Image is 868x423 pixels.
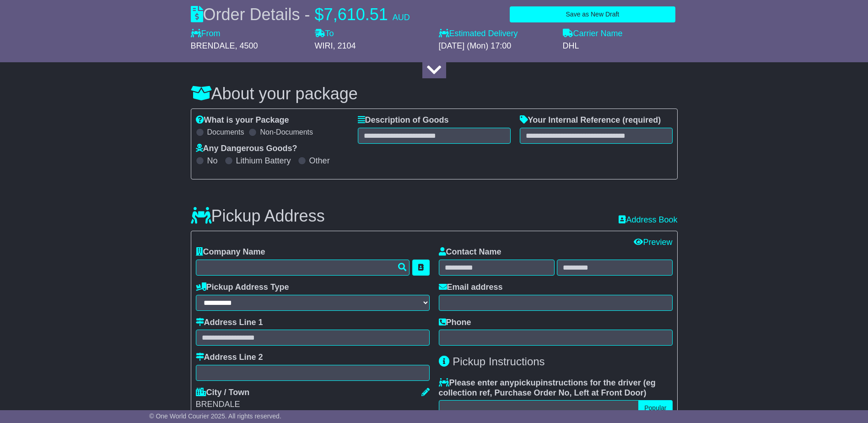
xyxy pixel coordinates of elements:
span: AUD [393,13,410,22]
span: WIRI [315,41,333,50]
span: 7,610.51 [324,5,388,24]
div: DHL [563,41,678,51]
label: Any Dangerous Goods? [196,144,297,154]
span: © One World Courier 2025. All rights reserved. [149,412,281,420]
label: City / Town [196,388,250,398]
span: eg collection ref, Purchase Order No, Left at Front Door [439,378,656,397]
span: pickup [514,378,541,387]
span: $ [315,5,324,24]
button: Popular [638,400,672,416]
label: Address Line 1 [196,318,263,328]
div: [DATE] (Mon) 17:00 [439,41,554,51]
label: Lithium Battery [236,156,291,166]
span: , 4500 [235,41,258,50]
label: Non-Documents [260,128,313,136]
label: Documents [207,128,244,136]
label: Please enter any instructions for the driver ( ) [439,378,673,398]
a: Address Book [619,215,677,225]
label: Address Line 2 [196,352,263,363]
span: Pickup Instructions [453,355,545,368]
div: BRENDALE [196,400,430,410]
span: BRENDALE [191,41,235,50]
label: Pickup Address Type [196,282,289,293]
label: Description of Goods [358,115,449,125]
h3: Pickup Address [191,207,325,225]
button: Save as New Draft [510,6,675,22]
span: , 2104 [333,41,356,50]
label: Phone [439,318,471,328]
a: Preview [634,238,672,247]
label: Email address [439,282,503,293]
label: Other [309,156,330,166]
label: No [207,156,218,166]
label: What is your Package [196,115,289,125]
label: Your Internal Reference (required) [520,115,661,125]
h3: About your package [191,85,678,103]
label: From [191,29,221,39]
div: Order Details - [191,5,410,24]
label: Carrier Name [563,29,623,39]
label: Estimated Delivery [439,29,554,39]
label: Company Name [196,247,265,257]
label: To [315,29,334,39]
label: Contact Name [439,247,501,257]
